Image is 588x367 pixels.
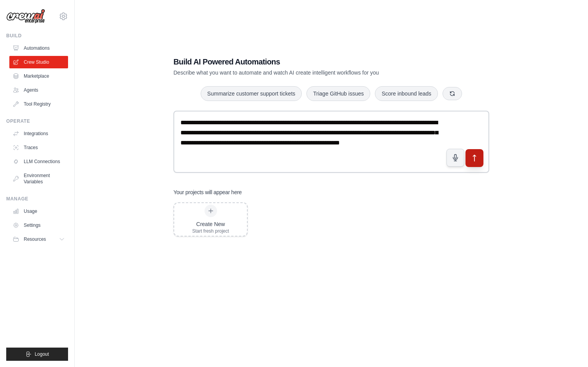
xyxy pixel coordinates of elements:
div: Build [6,33,68,39]
a: Tool Registry [9,98,68,110]
a: Automations [9,42,68,54]
a: Traces [9,141,68,154]
div: Manage [6,196,68,202]
a: Marketplace [9,70,68,82]
a: Integrations [9,127,68,140]
h3: Your projects will appear here [173,188,242,196]
button: Resources [9,233,68,245]
button: Score inbound leads [375,86,438,101]
a: Environment Variables [9,169,68,188]
span: Resources [24,236,46,242]
a: Usage [9,205,68,217]
button: Summarize customer support tickets [201,86,302,101]
a: Agents [9,84,68,96]
a: Settings [9,219,68,231]
a: LLM Connections [9,155,68,168]
div: Operate [6,118,68,124]
button: Click to speak your automation idea [446,149,464,167]
a: Crew Studio [9,56,68,68]
div: Create New [192,220,229,228]
button: Get new suggestions [443,87,462,100]
iframe: Chat Widget [549,330,588,367]
img: Logo [6,9,45,24]
p: Describe what you want to automate and watch AI create intelligent workflows for you [173,69,435,77]
span: Logout [35,351,49,357]
button: Triage GitHub issues [306,86,370,101]
h1: Build AI Powered Automations [173,56,435,67]
div: Start fresh project [192,228,229,234]
button: Logout [6,348,68,361]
